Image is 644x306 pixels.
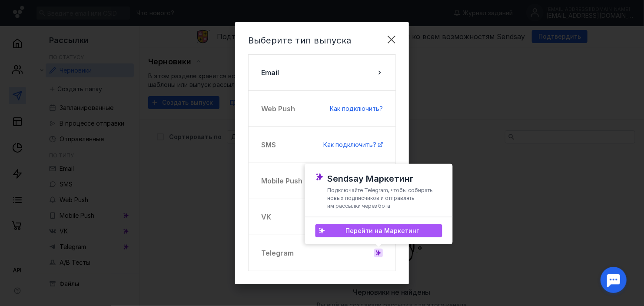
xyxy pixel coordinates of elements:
span: Как подключить? [330,105,383,112]
span: Выберите тип выпуска [248,35,352,46]
span: Как подключить? [323,141,376,148]
button: Email [248,54,396,91]
a: Как подключить? [330,104,383,113]
span: Перейти на Маркетинг [346,227,419,234]
span: Sendsay Маркетинг [328,173,414,184]
span: Email [261,67,279,78]
a: Перейти на Маркетинг [315,224,442,237]
span: Подключайте Telegram, чтобы собирать новых подписчиков и отправлять им рассылки через бота [328,187,433,209]
a: Как подключить? [323,140,383,149]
